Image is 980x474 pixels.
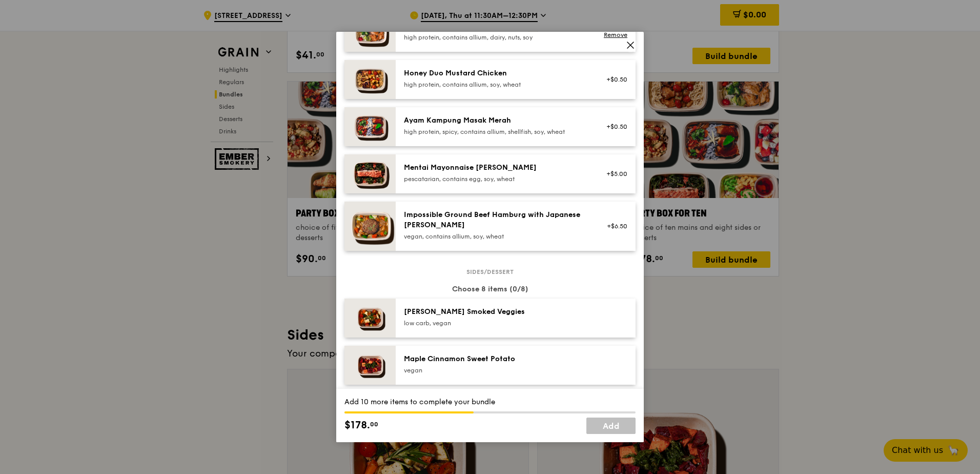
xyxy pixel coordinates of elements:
[404,163,588,173] div: Mentai Mayonnaise [PERSON_NAME]
[404,366,588,374] div: vegan
[344,107,396,146] img: daily_normal_Ayam_Kampung_Masak_Merah_Horizontal_.jpg
[600,222,627,230] div: +$6.50
[344,284,636,294] div: Choose 8 items (0/8)
[344,397,636,407] div: Add 10 more items to complete your bundle
[404,33,588,42] div: high protein, contains allium, dairy, nuts, soy
[404,128,588,136] div: high protein, spicy, contains allium, shellfish, soy, wheat
[344,154,396,193] img: daily_normal_Mentai-Mayonnaise-Aburi-Salmon-HORZ.jpg
[344,202,396,251] img: daily_normal_HORZ-Impossible-Hamburg-With-Japanese-Curry.jpg
[404,115,588,126] div: Ayam Kampung Masak Merah
[344,418,370,433] span: $178.
[344,60,396,99] img: daily_normal_Honey_Duo_Mustard_Chicken__Horizontal_.jpg
[604,31,627,38] a: Remove
[404,307,588,317] div: [PERSON_NAME] Smoked Veggies
[370,420,378,428] span: 00
[600,75,627,84] div: +$0.50
[586,418,636,434] a: Add
[404,68,588,78] div: Honey Duo Mustard Chicken
[344,346,396,385] img: daily_normal_Maple_Cinnamon_Sweet_Potato__Horizontal_.jpg
[600,123,627,131] div: +$0.50
[404,210,588,230] div: Impossible Ground Beef Hamburg with Japanese [PERSON_NAME]
[404,319,588,327] div: low carb, vegan
[404,232,588,241] div: vegan, contains allium, soy, wheat
[600,170,627,178] div: +$5.00
[462,268,518,276] span: Sides/dessert
[404,354,588,364] div: Maple Cinnamon Sweet Potato
[404,81,588,89] div: high protein, contains allium, soy, wheat
[344,299,396,338] img: daily_normal_Thyme-Rosemary-Zucchini-HORZ.jpg
[344,13,396,52] img: daily_normal_HORZ-Grilled-Farm-Fresh-Chicken.jpg
[404,175,588,183] div: pescatarian, contains egg, soy, wheat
